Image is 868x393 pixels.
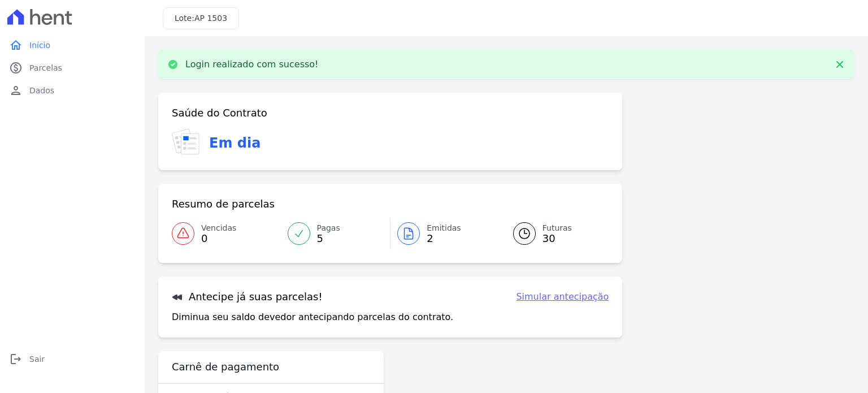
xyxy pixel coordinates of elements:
i: home [9,38,23,52]
a: homeInício [5,34,140,57]
a: Pagas 5 [281,218,390,249]
a: Vencidas 0 [172,218,281,249]
a: Emitidas 2 [390,218,500,249]
span: 2 [427,234,461,243]
span: Vencidas [201,222,236,234]
h3: Resumo de parcelas [172,197,275,211]
h3: Antecipe já suas parcelas! [172,290,323,304]
h3: Lote: [175,12,227,24]
a: personDados [5,79,140,102]
h3: Carnê de pagamento [172,360,279,374]
span: AP 1503 [194,14,227,23]
span: Sair [29,353,45,365]
span: 30 [542,234,572,243]
span: Emitidas [427,222,461,234]
i: logout [9,352,23,366]
span: 5 [317,234,340,243]
span: Início [29,40,50,51]
h3: Saúde do Contrato [172,106,267,120]
h3: Em dia [209,133,261,153]
i: paid [9,61,23,75]
a: Futuras 30 [500,218,609,249]
a: Simular antecipação [516,290,609,304]
span: 0 [201,234,236,243]
p: Login realizado com sucesso! [185,59,319,70]
span: Dados [29,85,54,96]
span: Parcelas [29,62,62,74]
i: person [9,84,23,97]
span: Futuras [542,222,572,234]
a: logoutSair [5,348,140,370]
span: Pagas [317,222,340,234]
p: Diminua seu saldo devedor antecipando parcelas do contrato. [172,310,453,324]
a: paidParcelas [5,57,140,79]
